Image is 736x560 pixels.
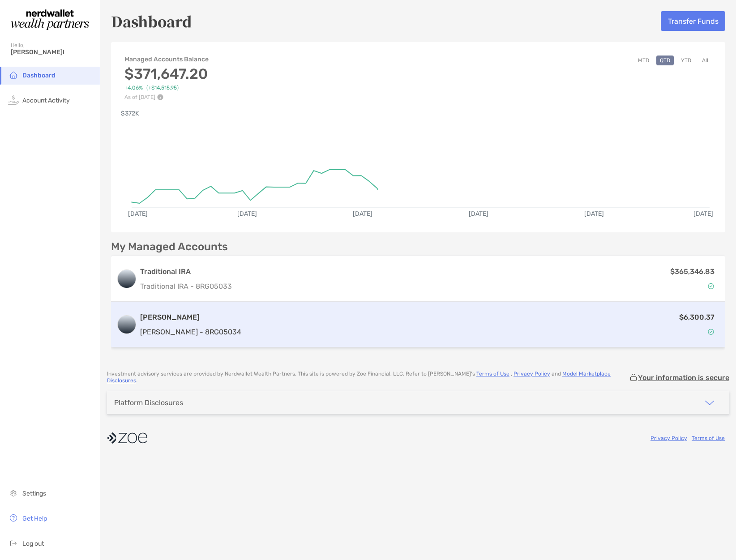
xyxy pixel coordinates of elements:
[11,4,89,36] img: Zoe Logo
[111,11,192,31] h5: Dashboard
[22,540,44,547] span: Log out
[584,210,604,218] text: [DATE]
[107,371,629,384] p: Investment advisory services are provided by Nerdwallet Wealth Partners . This site is powered by...
[677,56,695,65] button: YTD
[8,94,19,105] img: activity icon
[693,210,713,218] text: [DATE]
[22,490,46,497] span: Settings
[124,56,210,63] h4: Managed Accounts Balance
[679,312,715,323] p: $6,300.37
[121,110,139,117] text: $372K
[8,487,19,498] img: settings icon
[140,326,241,338] p: [PERSON_NAME] - 8RG05034
[634,56,653,65] button: MTD
[11,48,94,56] span: [PERSON_NAME]!
[8,69,19,80] img: household icon
[353,210,372,218] text: [DATE]
[708,329,714,335] img: Account Status icon
[107,428,147,448] img: company logo
[140,312,241,323] h3: [PERSON_NAME]
[128,210,148,218] text: [DATE]
[107,371,611,384] a: Model Marketplace Disclosures
[661,11,725,31] button: Transfer Funds
[656,56,674,65] button: QTD
[124,94,210,100] p: As of [DATE]
[650,435,687,441] a: Privacy Policy
[8,513,19,523] img: get-help icon
[469,210,488,218] text: [DATE]
[692,435,725,441] a: Terms of Use
[513,371,550,377] a: Privacy Policy
[704,398,715,408] img: icon arrow
[22,97,70,104] span: Account Activity
[124,85,143,91] span: +4.06%
[157,94,163,100] img: Performance Info
[708,283,714,289] img: Account Status icon
[638,373,729,382] p: Your information is secure
[140,281,232,292] p: Traditional IRA - 8RG05033
[670,266,715,277] p: $365,346.83
[118,316,136,333] img: logo account
[114,398,183,407] div: Platform Disclosures
[124,65,210,82] h3: $371,647.20
[237,210,257,218] text: [DATE]
[476,371,509,377] a: Terms of Use
[698,56,712,65] button: All
[118,270,136,288] img: logo account
[8,538,19,548] img: logout icon
[22,515,47,522] span: Get Help
[146,85,179,91] span: ( +$14,515.95 )
[140,266,232,277] h3: Traditional IRA
[22,72,56,79] span: Dashboard
[111,241,228,252] p: My Managed Accounts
